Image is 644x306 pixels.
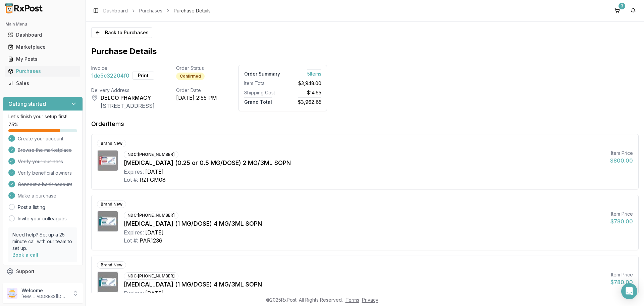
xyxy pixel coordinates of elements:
[174,7,211,14] span: Purchase Details
[18,170,72,176] span: Verify beneficial owners
[124,236,138,245] div: Lot #:
[18,192,56,199] span: Make a purchase
[97,201,126,208] div: Brand New
[610,211,633,217] div: Item Price
[91,87,155,94] div: Delivery Address
[8,44,77,50] div: Marketplace
[8,100,46,108] h3: Getting started
[101,94,155,102] div: DELCO PHARMACY
[8,121,18,128] span: 75 %
[5,53,80,65] a: My Posts
[18,135,63,142] span: Create your account
[103,7,211,14] nav: breadcrumb
[3,54,83,64] button: My Posts
[91,119,124,129] div: Order Items
[21,287,68,294] p: Welcome
[610,217,633,225] div: $780.00
[124,228,144,236] div: Expires:
[244,97,272,105] span: Grand Total
[103,7,128,14] a: Dashboard
[124,219,605,228] div: [MEDICAL_DATA] (1 MG/DOSE) 4 MG/3ML SOPN
[244,71,280,77] div: Order Summary
[176,73,205,80] div: Confirmed
[5,29,80,41] a: Dashboard
[610,157,633,165] div: $800.00
[285,89,321,96] div: $14.65
[8,68,77,75] div: Purchases
[5,77,80,89] a: Sales
[140,236,162,245] div: PAR1236
[124,272,178,280] div: NDC: [PHONE_NUMBER]
[18,147,72,154] span: Browse the marketplace
[345,297,359,303] a: Terms
[244,89,280,96] div: Shipping Cost
[97,261,126,269] div: Brand New
[3,277,83,290] button: Feedback
[139,7,162,14] a: Purchases
[101,102,155,110] div: [STREET_ADDRESS]
[124,168,144,176] div: Expires:
[132,72,154,80] button: Print
[610,150,633,157] div: Item Price
[124,158,605,168] div: [MEDICAL_DATA] (0.25 or 0.5 MG/DOSE) 2 MG/3ML SOPN
[91,46,157,57] h1: Purchase Details
[8,56,77,62] div: My Posts
[176,87,217,94] div: Order Date
[610,278,633,286] div: $780.00
[124,176,138,184] div: Lot #:
[3,66,83,77] button: Purchases
[8,80,77,87] div: Sales
[145,168,164,176] div: [DATE]
[145,289,164,297] div: [DATE]
[8,113,77,120] p: Let's finish your setup first!
[12,231,73,252] p: Need help? Set up a 25 minute call with our team to set up.
[140,176,166,184] div: RZFGM08
[98,211,118,231] img: Ozempic (1 MG/DOSE) 4 MG/3ML SOPN
[176,94,217,102] div: [DATE] 2:55 PM
[176,65,217,72] div: Order Status
[98,272,118,292] img: Ozempic (1 MG/DOSE) 4 MG/3ML SOPN
[98,150,118,171] img: Ozempic (0.25 or 0.5 MG/DOSE) 2 MG/3ML SOPN
[619,3,625,9] div: 3
[5,65,80,77] a: Purchases
[91,72,129,80] span: 1de5c32204f0
[18,215,67,222] a: Invite your colleagues
[621,283,637,299] div: Open Intercom Messenger
[5,21,80,27] h2: Main Menu
[18,181,72,188] span: Connect a bank account
[145,228,164,236] div: [DATE]
[16,280,39,287] span: Feedback
[3,78,83,89] button: Sales
[5,41,80,53] a: Marketplace
[610,271,633,278] div: Item Price
[124,212,178,219] div: NDC: [PHONE_NUMBER]
[18,204,45,211] a: Post a listing
[91,27,152,38] button: Back to Purchases
[21,294,68,299] p: [EMAIL_ADDRESS][DOMAIN_NAME]
[3,265,83,277] button: Support
[18,158,63,165] span: Verify your business
[298,97,321,105] span: $3,962.65
[97,140,126,147] div: Brand New
[298,80,321,87] span: $3,948.00
[612,5,623,16] button: 3
[3,30,83,40] button: Dashboard
[3,3,46,13] img: RxPost Logo
[91,65,155,72] div: Invoice
[7,288,17,299] img: User avatar
[8,32,77,38] div: Dashboard
[124,280,605,289] div: [MEDICAL_DATA] (1 MG/DOSE) 4 MG/3ML SOPN
[3,42,83,52] button: Marketplace
[307,69,321,77] span: 5 Item s
[244,80,280,87] div: Item Total
[362,297,378,303] a: Privacy
[124,289,144,297] div: Expires:
[124,151,178,158] div: NDC: [PHONE_NUMBER]
[12,252,38,258] a: Book a call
